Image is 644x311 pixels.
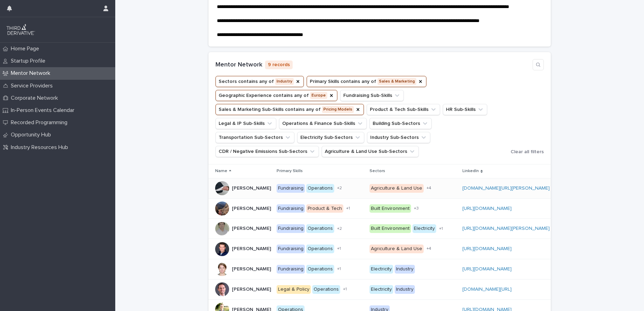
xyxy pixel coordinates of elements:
[208,279,556,299] tr: [PERSON_NAME][PERSON_NAME] Legal & PolicyOperations+1ElectricityIndustry[DOMAIN_NAME][URL]
[346,206,350,211] span: + 1
[8,144,74,151] p: Industry Resources Hub
[337,186,342,190] span: + 2
[312,285,340,294] div: Operations
[462,226,550,231] a: [URL][DOMAIN_NAME][PERSON_NAME]
[307,76,426,87] button: Primary Skills
[306,224,334,233] div: Operations
[208,178,556,198] tr: [PERSON_NAME][PERSON_NAME] FundraisingOperations+2Agriculture & Land Use+4[DOMAIN_NAME][URL][PERS...
[369,224,411,233] div: Built Environment
[279,118,367,129] button: Operations & Finance Sub-Skills
[369,265,393,274] div: Electricity
[511,149,544,154] span: Clear all filters
[215,104,364,115] button: Sales & Marketing Sub-Skills
[337,227,342,231] span: + 2
[395,285,415,294] div: Industry
[232,285,272,292] p: [PERSON_NAME]
[426,247,431,251] span: + 4
[462,246,512,251] a: [URL][DOMAIN_NAME]
[367,104,440,115] button: Product & Tech Sub-Skills
[277,184,305,193] div: Fundraising
[208,259,556,279] tr: [PERSON_NAME][PERSON_NAME] FundraisingOperations+1ElectricityIndustry[URL][DOMAIN_NAME]
[462,167,479,175] p: LinkedIn
[277,167,303,175] p: Primary Skills
[369,184,424,193] div: Agriculture & Land Use
[343,287,347,291] span: + 1
[412,224,436,233] div: Electricity
[439,227,443,231] span: + 1
[208,239,556,259] tr: [PERSON_NAME][PERSON_NAME] FundraisingOperations+1Agriculture & Land Use+4[URL][DOMAIN_NAME]
[215,146,319,157] button: CDR / Negative Emissions Sub-Sectors
[306,184,334,193] div: Operations
[8,95,64,101] p: Corporate Network
[8,83,58,89] p: Service Providers
[8,132,57,138] p: Opportunity Hub
[462,287,512,292] a: [DOMAIN_NAME][URL]
[306,204,343,213] div: Product & Tech
[367,132,430,143] button: Industry Sub-Sectors
[232,204,272,212] p: [PERSON_NAME]
[340,90,404,101] button: Fundraising Sub-Skills
[265,61,293,69] p: 9 records
[508,147,544,157] button: Clear all filters
[277,224,305,233] div: Fundraising
[8,119,73,126] p: Recorded Programming
[208,219,556,239] tr: [PERSON_NAME][PERSON_NAME] FundraisingOperations+2Built EnvironmentElectricity+1[URL][DOMAIN_NAME...
[462,186,550,191] a: [DOMAIN_NAME][URL][PERSON_NAME]
[369,285,393,294] div: Electricity
[369,167,385,175] p: Sectors
[297,132,364,143] button: Electricity Sub-Sectors
[232,245,272,252] p: [PERSON_NAME]
[208,198,556,219] tr: [PERSON_NAME][PERSON_NAME] FundraisingProduct & Tech+1Built Environment+3[URL][DOMAIN_NAME]
[277,285,311,294] div: Legal & Policy
[232,184,272,191] p: [PERSON_NAME]
[306,245,334,253] div: Operations
[322,146,419,157] button: Agriculture & Land Use Sub-Sectors
[462,267,512,271] a: [URL][DOMAIN_NAME]
[369,245,424,253] div: Agriculture & Land Use
[215,61,262,69] h1: Mentor Network
[277,265,305,274] div: Fundraising
[215,118,276,129] button: Legal & IP Sub-Skills
[337,247,341,251] span: + 1
[232,265,272,272] p: Marina Surzhenko
[8,70,56,77] p: Mentor Network
[306,265,334,274] div: Operations
[277,245,305,253] div: Fundraising
[395,265,415,274] div: Industry
[232,224,272,232] p: [PERSON_NAME]
[369,204,411,213] div: Built Environment
[462,206,512,211] a: [URL][DOMAIN_NAME]
[215,132,294,143] button: Transportation Sub-Sectors
[8,45,45,52] p: Home Page
[215,90,337,101] button: Geographic Experience
[215,76,304,87] button: Sectors
[369,118,432,129] button: Building Sub-Sectors
[426,186,431,190] span: + 4
[8,107,80,114] p: In-Person Events Calendar
[414,206,419,211] span: + 3
[215,167,227,175] p: Name
[337,267,341,271] span: + 1
[6,23,36,37] img: q0dI35fxT46jIlCv2fcp
[277,204,305,213] div: Fundraising
[8,58,51,64] p: Startup Profile
[443,104,487,115] button: HR Sub-Skills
